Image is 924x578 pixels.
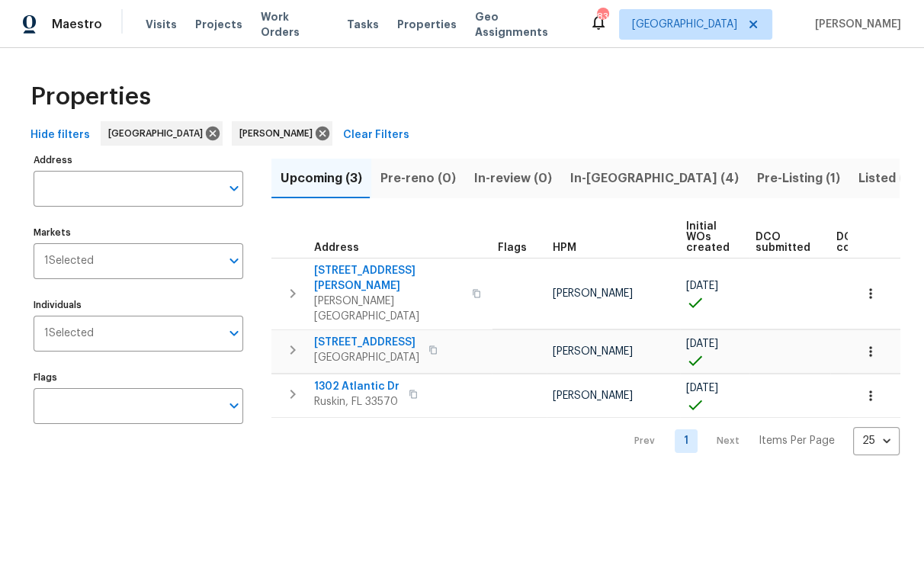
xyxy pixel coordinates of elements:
[223,250,245,271] button: Open
[397,17,457,32] span: Properties
[34,300,243,310] label: Individuals
[809,17,901,32] span: [PERSON_NAME]
[44,255,94,268] span: 1 Selected
[858,168,922,189] span: Listed (18)
[44,327,94,340] span: 1 Selected
[52,17,102,32] span: Maestro
[108,126,209,141] span: [GEOGRAPHIC_DATA]
[146,17,177,32] span: Visits
[314,294,463,324] span: [PERSON_NAME][GEOGRAPHIC_DATA]
[30,89,151,104] span: Properties
[314,350,419,365] span: [GEOGRAPHIC_DATA]
[34,373,243,382] label: Flags
[836,232,887,253] span: DCO complete
[380,168,456,189] span: Pre-reno (0)
[261,9,329,40] span: Work Orders
[314,394,399,409] span: Ruskin, FL 33570
[314,379,399,394] span: 1302 Atlantic Dr
[30,126,90,145] span: Hide filters
[686,221,730,253] span: Initial WOs created
[34,156,243,165] label: Address
[686,383,718,393] span: [DATE]
[474,168,552,189] span: In-review (0)
[337,121,415,149] button: Clear Filters
[853,421,900,461] div: 25
[553,288,633,299] span: [PERSON_NAME]
[314,263,463,294] span: [STREET_ADDRESS][PERSON_NAME]
[570,168,739,189] span: In-[GEOGRAPHIC_DATA] (4)
[757,168,840,189] span: Pre-Listing (1)
[34,228,243,237] label: Markets
[759,433,835,448] p: Items Per Page
[553,242,576,253] span: HPM
[686,281,718,291] span: [DATE]
[223,178,245,199] button: Open
[756,232,810,253] span: DCO submitted
[343,126,409,145] span: Clear Filters
[314,335,419,350] span: [STREET_ADDRESS]
[553,346,633,357] span: [PERSON_NAME]
[239,126,319,141] span: [PERSON_NAME]
[281,168,362,189] span: Upcoming (3)
[223,395,245,416] button: Open
[195,17,242,32] span: Projects
[347,19,379,30] span: Tasks
[232,121,332,146] div: [PERSON_NAME]
[675,429,698,453] a: Goto page 1
[498,242,527,253] span: Flags
[597,9,608,24] div: 83
[620,427,900,455] nav: Pagination Navigation
[632,17,737,32] span: [GEOGRAPHIC_DATA]
[475,9,571,40] span: Geo Assignments
[24,121,96,149] button: Hide filters
[553,390,633,401] span: [PERSON_NAME]
[686,339,718,349] span: [DATE]
[223,323,245,344] button: Open
[101,121,223,146] div: [GEOGRAPHIC_DATA]
[314,242,359,253] span: Address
